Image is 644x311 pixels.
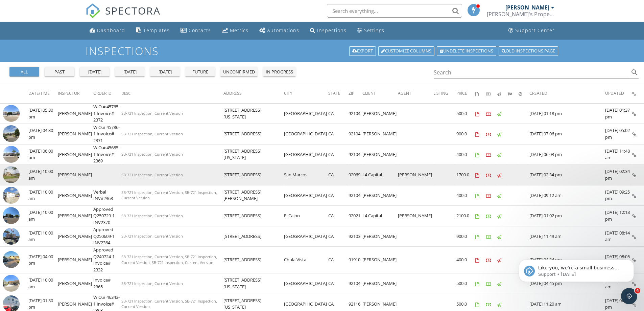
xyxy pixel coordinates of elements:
[529,165,605,185] td: [DATE] 02:34 pm
[378,46,434,56] a: Customize Columns
[398,165,433,185] td: [PERSON_NAME]
[529,185,605,206] td: [DATE] 09:12 am
[328,226,349,247] td: CA
[433,84,456,103] th: Listing: Not sorted.
[349,124,362,145] td: 92104
[223,144,284,165] td: [STREET_ADDRESS][US_STATE]
[284,84,328,103] th: City: Not sorted.
[398,84,433,103] th: Agent: Not sorted.
[121,254,217,265] span: SB-721 Inspection, Current Version, SB-721 Inspection, Current Version, SB-721 Inspection, Curren...
[508,84,519,103] th: Submitted: Not sorted.
[529,90,547,96] span: Created
[93,206,121,226] td: Approved Q250729-1 INV2370
[362,185,398,206] td: [PERSON_NAME]
[349,46,376,56] a: Export
[97,27,125,34] div: Dashboard
[223,90,242,96] span: Address
[605,206,632,226] td: [DATE] 12:18 pm
[93,273,121,294] td: Invoice# 2365
[188,69,212,75] div: future
[349,273,362,294] td: 92104
[219,24,251,37] a: Metrics
[121,84,223,103] th: Desc: Not sorted.
[58,84,93,103] th: Inspector: Not sorted.
[506,24,557,37] a: Support Center
[437,46,496,56] a: Undelete inspections
[223,273,284,294] td: [STREET_ADDRESS][US_STATE]
[121,190,217,201] span: SB-721 Inspection, Current Version, SB-721 Inspection, Current Version
[93,185,121,206] td: Verbal INV#2368
[58,185,93,206] td: [PERSON_NAME]
[328,206,349,226] td: CA
[223,103,284,124] td: [STREET_ADDRESS][US_STATE]
[328,273,349,294] td: CA
[3,146,20,163] img: streetview
[529,144,605,165] td: [DATE] 06:03 pm
[28,247,58,273] td: [DATE] 04:00 pm
[456,247,475,273] td: 400.0
[121,91,130,96] span: Desc
[487,11,554,18] div: Patrick's Property Maintenance Service
[121,152,183,157] span: SB-721 Inspection, Current Version
[362,273,398,294] td: [PERSON_NAME]
[284,247,328,273] td: Chula Vista
[86,9,161,23] a: SPECTORA
[349,165,362,185] td: 92069
[355,24,387,37] a: Settings
[328,84,349,103] th: State: Not sorted.
[284,226,328,247] td: [GEOGRAPHIC_DATA]
[118,69,142,75] div: [DATE]
[349,185,362,206] td: 92104
[105,3,161,18] span: SPECTORA
[28,90,50,96] span: Date/Time
[45,67,74,76] button: past
[121,131,183,136] span: SB-721 Inspection, Current Version
[328,90,340,96] span: State
[223,185,284,206] td: [STREET_ADDRESS][PERSON_NAME]
[223,69,255,75] div: unconfirmed
[121,111,183,116] span: SB-721 Inspection, Current Version
[434,67,629,78] input: Search
[87,24,128,37] a: Dashboard
[632,84,644,103] th: Inspection Details: Not sorted.
[58,144,93,165] td: [PERSON_NAME]
[220,67,258,76] button: unconfirmed
[605,144,632,165] td: [DATE] 11:48 am
[529,84,605,103] th: Created: Not sorted.
[153,69,177,75] div: [DATE]
[456,273,475,294] td: 500.0
[3,105,20,122] img: 9543847%2Fcover_photos%2FpMGlLl9pp5cfQmcqDqZx%2Fsmall.jpeg
[456,165,475,185] td: 1700.0
[349,206,362,226] td: 92021
[605,90,624,96] span: Updated
[115,67,145,76] button: [DATE]
[58,90,79,96] span: Inspector
[529,206,605,226] td: [DATE] 01:02 pm
[178,24,214,37] a: Contacts
[515,27,555,34] div: Support Center
[12,69,37,75] div: all
[497,84,508,103] th: Published: Not sorted.
[223,84,284,103] th: Address: Not sorted.
[284,144,328,165] td: [GEOGRAPHIC_DATA]
[143,27,170,34] div: Templates
[362,165,398,185] td: L4 Capital
[328,103,349,124] td: CA
[621,288,637,304] iframe: Intercom live chat
[362,84,398,103] th: Client: Not sorted.
[284,165,328,185] td: San Marcos
[456,90,467,96] span: Price
[86,45,559,57] h1: Inspections
[505,4,549,11] div: [PERSON_NAME]
[223,124,284,145] td: [STREET_ADDRESS]
[28,84,58,103] th: Date/Time: Not sorted.
[349,144,362,165] td: 92104
[121,213,183,218] span: SB-721 Inspection, Current Version
[3,228,20,245] img: 9024971%2Fcover_photos%2FfhoSCytxMHQV1Bj4CB7W%2Fsmall.jpeg
[93,90,112,96] span: Order ID
[185,67,215,76] button: future
[58,124,93,145] td: [PERSON_NAME]
[86,3,100,18] img: The Best Home Inspection Software - Spectora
